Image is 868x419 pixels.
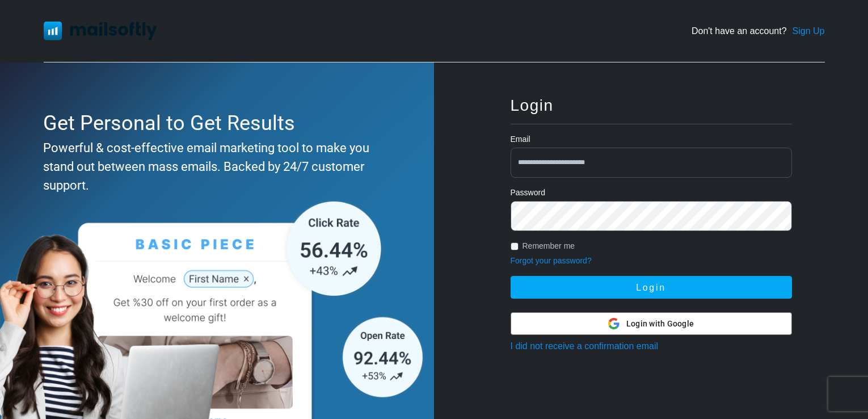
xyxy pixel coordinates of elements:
[692,24,825,38] div: Don't have an account?
[511,97,554,114] span: Login
[44,22,157,40] img: Mailsoftly
[511,276,792,299] button: Login
[511,341,659,351] a: I did not receive a confirmation email
[511,312,792,335] button: Login with Google
[626,318,694,330] span: Login with Google
[793,24,825,38] a: Sign Up
[511,133,530,145] label: Email
[43,139,386,195] div: Powerful & cost-effective email marketing tool to make you stand out between mass emails. Backed ...
[511,256,592,265] a: Forgot your password?
[43,108,386,139] div: Get Personal to Get Results
[523,240,575,252] label: Remember me
[511,187,545,199] label: Password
